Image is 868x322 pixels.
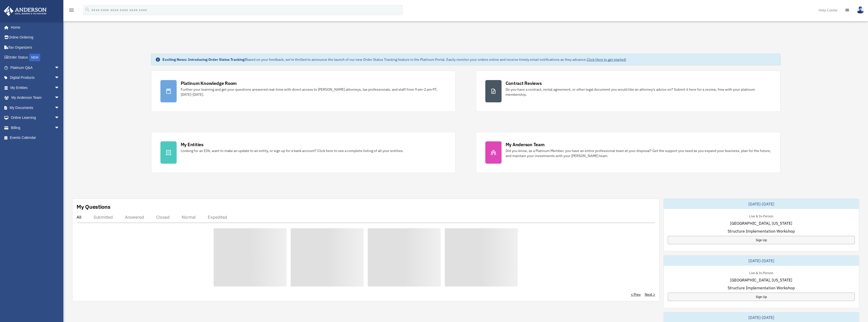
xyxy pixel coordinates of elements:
[54,73,65,83] span: arrow_drop_down
[68,7,75,13] i: menu
[208,215,227,220] div: Expedited
[745,213,777,218] div: Live & In-Person
[77,215,81,220] div: All
[162,57,626,62] div: Based on your feedback, we're thrilled to announce the launch of our new Order Status Tracking fe...
[668,236,855,244] a: Sign Up
[631,292,641,297] a: < Prev
[730,277,792,283] span: [GEOGRAPHIC_DATA], [US_STATE]
[4,52,67,63] a: Order StatusNEW
[68,9,75,13] a: menu
[54,83,65,93] span: arrow_drop_down
[587,57,626,62] a: Click Here to get started!
[151,132,456,173] a: My Entities Looking for an EIN, want to make an update to an entity, or sign up for a bank accoun...
[664,256,859,266] div: [DATE]-[DATE]
[181,87,446,97] div: Further your learning and get your questions answered real-time with direct access to [PERSON_NAM...
[182,215,196,220] div: Normal
[4,22,65,32] a: Home
[745,270,777,275] div: Live & In-Person
[4,123,67,133] a: Billingarrow_drop_down
[125,215,144,220] div: Answered
[4,83,67,93] a: My Entitiesarrow_drop_down
[506,148,771,158] div: Did you know, as a Platinum Member, you have an entire professional team at your disposal? Get th...
[4,42,67,52] a: Tax Organizers
[857,6,864,14] img: User Pic
[54,63,65,73] span: arrow_drop_down
[4,73,67,83] a: Digital Productsarrow_drop_down
[4,133,67,143] a: Events Calendar
[4,63,67,73] a: Platinum Q&Aarrow_drop_down
[94,215,113,220] div: Submitted
[506,80,542,86] div: Contract Reviews
[151,71,456,112] a: Platinum Knowledge Room Further your learning and get your questions answered real-time with dire...
[664,199,859,209] div: [DATE]-[DATE]
[29,54,40,61] div: NEW
[506,141,545,148] div: My Anderson Team
[645,292,655,297] a: Next >
[181,148,404,153] div: Looking for an EIN, want to make an update to an entity, or sign up for a bank account? Click her...
[728,285,795,291] span: Structure Implementation Workshop
[162,57,246,62] strong: Exciting News: Introducing Order Status Tracking!
[2,6,48,16] img: Anderson Advisors Platinum Portal
[54,113,65,123] span: arrow_drop_down
[4,103,67,113] a: My Documentsarrow_drop_down
[181,141,204,148] div: My Entities
[4,32,67,43] a: Online Ordering
[54,123,65,133] span: arrow_drop_down
[476,71,781,112] a: Contract Reviews Do you have a contract, rental agreement, or other legal document you would like...
[730,220,792,226] span: [GEOGRAPHIC_DATA], [US_STATE]
[54,93,65,103] span: arrow_drop_down
[85,7,90,12] i: search
[4,93,67,103] a: My Anderson Teamarrow_drop_down
[77,203,110,211] div: My Questions
[4,113,67,123] a: Online Learningarrow_drop_down
[668,293,855,301] a: Sign Up
[728,228,795,234] span: Structure Implementation Workshop
[506,87,771,97] div: Do you have a contract, rental agreement, or other legal document you would like an attorney's ad...
[54,103,65,113] span: arrow_drop_down
[476,132,781,173] a: My Anderson Team Did you know, as a Platinum Member, you have an entire professional team at your...
[181,80,237,86] div: Platinum Knowledge Room
[156,215,170,220] div: Closed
